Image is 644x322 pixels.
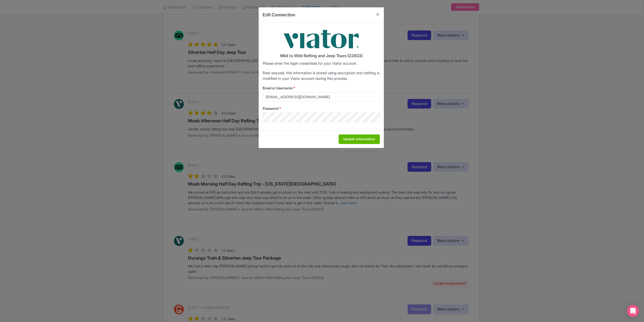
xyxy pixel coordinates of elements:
[263,54,380,58] h4: Mild to Wild Rafting and Jeep Tours (22803)
[372,7,384,22] button: Close
[263,11,295,18] h4: Edit Connection
[263,106,278,111] span: Password
[627,305,639,317] div: Open Intercom Messenger
[263,70,380,82] p: Rest assured, this information is stored using encryption and nothing is modified in your Viator ...
[263,86,293,90] span: Email or Username
[339,134,380,144] input: Update Information
[284,26,359,52] img: viator-9033d3fb01e0b80761764065a76b653a.png
[263,61,380,66] p: Please enter the login credentials for your Viator account.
